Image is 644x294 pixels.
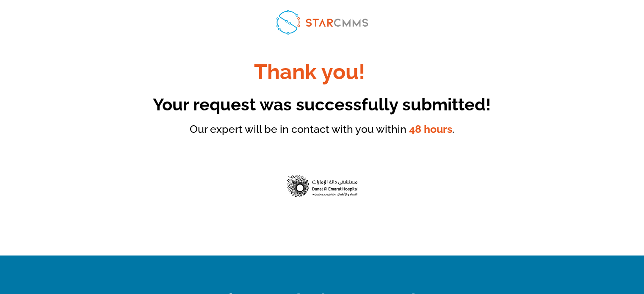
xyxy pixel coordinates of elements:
span: Our expert will be in contact with you within [190,123,406,135]
span: Your request was successfully submitted! [153,94,491,114]
strong: 48 hours [409,123,452,135]
img: hospital (1) [262,158,382,217]
h1: Thank you! [68,61,551,87]
img: STAR-Logo [272,5,373,38]
div: . [94,123,551,135]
